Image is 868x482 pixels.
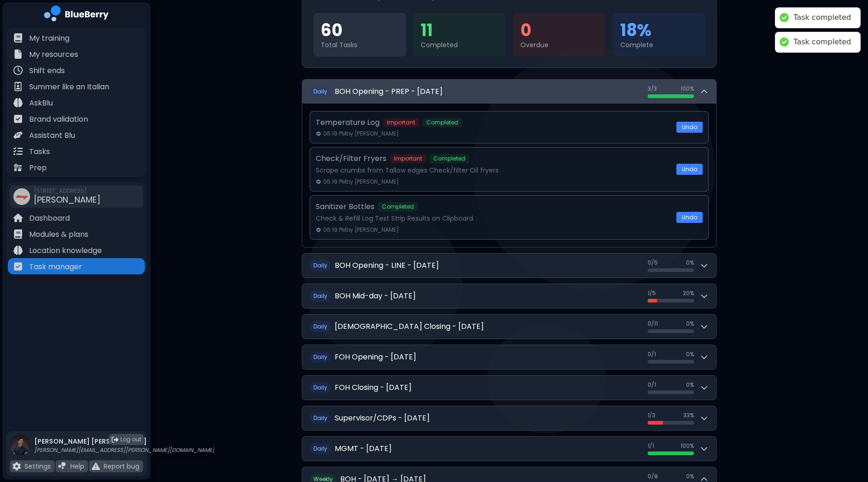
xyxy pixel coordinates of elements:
button: DailyBOH Mid-day - [DATE]1/520% [302,284,716,308]
p: Brand validation [29,114,88,125]
button: DailySupervisor/CDPs - [DATE]1/333% [302,406,716,430]
span: Daily [310,86,331,97]
span: 0 / 1 [648,381,656,389]
div: Complete [620,41,698,49]
span: 0 / 8 [648,473,658,480]
img: company thumbnail [13,188,30,205]
button: DailyBOH Opening - LINE - [DATE]0/50% [302,253,716,278]
span: 06:19 PM by [PERSON_NAME] [323,178,399,185]
img: file icon [13,213,23,222]
h2: BOH Opening - LINE - [DATE] [335,260,439,271]
span: 0 / 1 [648,351,656,358]
span: Completed [430,154,469,163]
img: logout [112,436,119,443]
div: Completed [421,41,499,49]
span: Log out [120,436,141,443]
h2: BOH Opening - PREP - [DATE] [335,86,443,97]
span: 1 / 3 [648,412,656,419]
img: file icon [58,462,67,470]
p: Settings [25,462,51,470]
img: file icon [13,163,23,172]
span: 100 % [681,85,694,93]
div: 11 [421,20,499,41]
p: Modules & plans [29,229,88,240]
span: Important [390,154,426,163]
span: 33 % [683,412,694,419]
span: 0 / 11 [648,320,658,328]
span: 0 % [686,473,694,480]
div: Overdue [520,41,598,49]
img: file icon [13,246,23,255]
img: file icon [13,147,23,156]
p: Help [70,462,84,470]
span: Daily [310,382,331,393]
p: Dashboard [29,213,70,224]
img: file icon [13,130,23,140]
button: Undo [676,212,703,223]
span: [PERSON_NAME] [34,194,100,205]
img: file icon [13,33,23,43]
div: Task completed [793,37,851,47]
div: 0 [520,20,598,41]
h2: FOH Opening - [DATE] [335,352,416,363]
img: file icon [13,229,23,239]
span: 100 % [681,442,694,450]
p: Task manager [29,261,82,272]
span: 0 % [686,259,694,266]
button: DailyFOH Opening - [DATE]0/10% [302,345,716,369]
p: Tasks [29,146,50,157]
span: 0 % [686,320,694,328]
button: DailyMGMT - [DATE]1/1100% [302,437,716,461]
span: Daily [310,413,331,424]
button: DailyBOH Opening - PREP - [DATE]3/3100% [302,80,716,104]
span: 20 % [683,290,694,297]
span: 06:19 PM by [PERSON_NAME] [323,226,399,234]
button: Undo [676,164,703,175]
p: Prep [29,162,47,173]
p: [PERSON_NAME] [PERSON_NAME] [34,437,214,445]
span: Daily [310,443,331,454]
span: Completed [378,202,418,211]
p: Scrape crumbs from Tallow edges Check/filter Oil fryers [316,166,671,174]
button: Undo [676,122,703,133]
h2: MGMT - [DATE] [335,443,392,454]
p: Summer like an Italian [29,81,109,93]
img: file icon [13,82,23,91]
img: file icon [13,98,23,107]
div: Total Tasks [321,41,399,49]
img: file icon [12,462,21,470]
span: Important [383,118,419,127]
span: Daily [310,352,331,363]
img: file icon [13,49,23,59]
p: Check & Refill Log Test Strip Results on Clipboard [316,214,671,222]
div: 18 % [620,20,698,41]
p: Check/Filter Fryers [316,153,387,164]
span: 0 % [686,351,694,358]
div: 60 [321,20,399,41]
span: Daily [310,321,331,332]
p: Report bug [104,462,139,470]
img: profile photo [10,435,31,465]
button: DailyFOH Closing - [DATE]0/10% [302,376,716,400]
p: My resources [29,49,78,60]
span: 06:19 PM by [PERSON_NAME] [323,130,399,137]
span: 3 / 3 [648,85,657,93]
h2: Supervisor/CDPs - [DATE] [335,413,430,424]
h2: FOH Closing - [DATE] [335,382,412,393]
span: 1 / 5 [648,290,656,297]
span: 0 / 5 [648,259,658,266]
p: Sanitizer Bottles [316,201,375,212]
p: Shift ends [29,65,65,76]
p: Assistant Blu [29,130,75,141]
h2: BOH Mid-day - [DATE] [335,290,416,302]
img: file icon [13,114,23,124]
div: Task completed [793,13,851,23]
p: Temperature Log [316,117,380,128]
p: [PERSON_NAME][EMAIL_ADDRESS][PERSON_NAME][DOMAIN_NAME] [34,446,214,454]
button: Daily[DEMOGRAPHIC_DATA] Closing - [DATE]0/110% [302,315,716,339]
img: file icon [13,262,23,271]
p: Location knowledge [29,245,102,256]
span: [STREET_ADDRESS] [34,187,100,195]
span: 1 / 1 [648,442,654,450]
img: company logo [44,6,109,25]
